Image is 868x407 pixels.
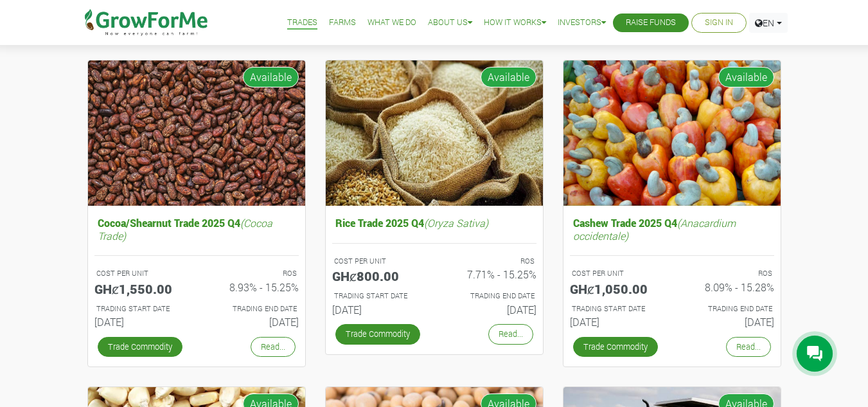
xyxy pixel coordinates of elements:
[570,316,662,328] h6: [DATE]
[572,303,660,314] p: Estimated Trading Start Date
[98,216,272,242] i: (Cocoa Trade)
[332,303,425,316] h6: [DATE]
[749,13,788,33] a: EN
[444,303,536,316] h6: [DATE]
[94,213,299,244] h5: Cocoa/Shearnut Trade 2025 Q4
[243,67,299,87] span: Available
[682,281,774,293] h6: 8.09% - 15.28%
[682,316,774,328] h6: [DATE]
[96,268,185,279] p: COST PER UNIT
[94,316,187,328] h6: [DATE]
[481,67,536,87] span: Available
[287,16,317,30] a: Trades
[334,291,423,302] p: Estimated Trading Start Date
[94,213,299,333] a: Cocoa/Shearnut Trade 2025 Q4(Cocoa Trade) COST PER UNIT GHȼ1,550.00 ROS 8.93% - 15.25% TRADING ST...
[335,324,420,344] a: Trade Commodity
[206,316,299,328] h6: [DATE]
[446,256,535,267] p: ROS
[428,16,472,30] a: About Us
[332,268,425,284] h5: GHȼ800.00
[558,16,606,30] a: Investors
[572,268,660,279] p: COST PER UNIT
[251,337,296,357] a: Read...
[563,60,781,206] img: growforme image
[98,337,182,357] a: Trade Commodity
[570,281,662,296] h5: GHȼ1,050.00
[446,291,535,302] p: Estimated Trading End Date
[88,60,305,206] img: growforme image
[705,16,733,30] a: Sign In
[329,16,356,30] a: Farms
[326,60,543,206] img: growforme image
[334,256,423,267] p: COST PER UNIT
[96,303,185,314] p: Estimated Trading Start Date
[484,16,546,30] a: How it Works
[626,16,676,30] a: Raise Funds
[726,337,771,357] a: Read...
[573,337,658,357] a: Trade Commodity
[206,281,299,293] h6: 8.93% - 15.25%
[718,67,774,87] span: Available
[332,213,536,232] h5: Rice Trade 2025 Q4
[570,213,774,244] h5: Cashew Trade 2025 Q4
[332,213,536,321] a: Rice Trade 2025 Q4(Oryza Sativa) COST PER UNIT GHȼ800.00 ROS 7.71% - 15.25% TRADING START DATE [D...
[208,268,297,279] p: ROS
[488,324,533,344] a: Read...
[368,16,416,30] a: What We Do
[684,268,772,279] p: ROS
[208,303,297,314] p: Estimated Trading End Date
[94,281,187,296] h5: GHȼ1,550.00
[684,303,772,314] p: Estimated Trading End Date
[573,216,736,242] i: (Anacardium occidentale)
[444,268,536,280] h6: 7.71% - 15.25%
[424,216,488,230] i: (Oryza Sativa)
[570,213,774,333] a: Cashew Trade 2025 Q4(Anacardium occidentale) COST PER UNIT GHȼ1,050.00 ROS 8.09% - 15.28% TRADING...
